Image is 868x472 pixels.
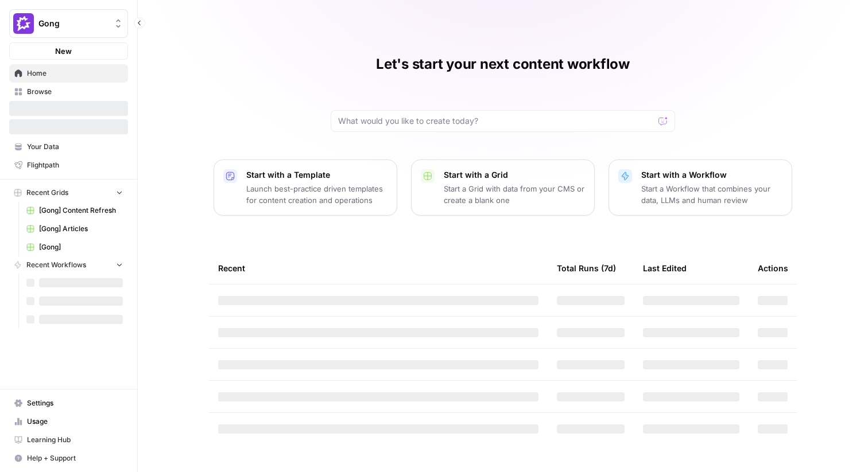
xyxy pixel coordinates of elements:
p: Start with a Template [246,169,387,181]
a: Browse [9,83,128,101]
span: Usage [27,416,123,427]
span: Your Data [27,142,123,152]
p: Start with a Grid [444,169,585,181]
input: What would you like to create today? [338,115,654,127]
div: Recent [218,252,538,284]
button: Workspace: Gong [9,9,128,38]
button: New [9,42,128,60]
a: [Gong] Articles [21,220,128,238]
div: Last Edited [643,252,687,284]
button: Help + Support [9,449,128,467]
span: Home [27,68,123,79]
a: [Gong] Content Refresh [21,201,128,220]
h1: Let's start your next content workflow [376,55,630,73]
div: Total Runs (7d) [557,252,616,284]
button: Start with a GridStart a Grid with data from your CMS or create a blank one [411,159,595,216]
img: Gong Logo [13,13,34,34]
span: Recent Workflows [26,260,86,270]
a: [Gong] [21,238,128,256]
span: [Gong] Articles [39,224,123,234]
span: Settings [27,398,123,408]
span: Flightpath [27,160,123,170]
span: New [55,45,72,57]
button: Start with a WorkflowStart a Workflow that combines your data, LLMs and human review [609,159,792,216]
button: Start with a TemplateLaunch best-practice driven templates for content creation and operations [214,159,397,216]
span: Recent Grids [26,188,68,198]
p: Start a Grid with data from your CMS or create a blank one [444,183,585,206]
span: [Gong] [39,242,123,252]
span: Help + Support [27,453,123,463]
button: Recent Grids [9,184,128,201]
span: [Gong] Content Refresh [39,205,123,216]
a: Home [9,64,128,83]
span: Learning Hub [27,435,123,445]
p: Launch best-practice driven templates for content creation and operations [246,183,387,206]
span: Browse [27,87,123,97]
a: Usage [9,412,128,431]
a: Your Data [9,138,128,156]
div: Actions [758,252,788,284]
a: Flightpath [9,156,128,174]
a: Settings [9,394,128,412]
p: Start with a Workflow [641,169,782,181]
a: Learning Hub [9,431,128,449]
p: Start a Workflow that combines your data, LLMs and human review [641,183,782,206]
button: Recent Workflows [9,256,128,274]
span: Gong [38,18,108,29]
